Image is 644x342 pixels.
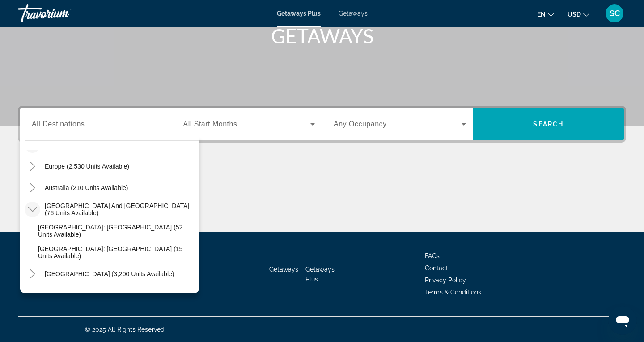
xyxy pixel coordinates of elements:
a: Getaways Plus [277,10,321,17]
span: [GEOGRAPHIC_DATA]: [GEOGRAPHIC_DATA] (15 units available) [38,245,195,260]
span: [GEOGRAPHIC_DATA]: [GEOGRAPHIC_DATA] (52 units available) [38,224,195,238]
button: [GEOGRAPHIC_DATA] (979 units available) [40,137,174,153]
button: [GEOGRAPHIC_DATA] and [GEOGRAPHIC_DATA] (76 units available) [40,201,199,217]
button: Toggle Caribbean & Atlantic Islands (979 units available) [25,137,40,153]
a: Getaways Plus [305,266,335,283]
span: Australia (210 units available) [45,184,128,191]
button: [GEOGRAPHIC_DATA] (3,200 units available) [40,266,178,282]
button: Toggle Australia (210 units available) [25,180,40,196]
span: Search [533,121,563,128]
button: Toggle Europe (2,530 units available) [25,159,40,174]
span: © 2025 All Rights Reserved. [85,326,166,333]
a: Privacy Policy [425,277,466,284]
iframe: Bouton de lancement de la fenêtre de messagerie [608,306,637,335]
button: Change language [537,8,554,21]
a: Travorium [18,2,107,25]
button: Search [473,108,624,140]
span: Any Occupancy [334,120,387,128]
span: USD [568,11,581,18]
span: Europe (2,530 units available) [45,163,129,170]
a: Getaways [339,10,368,17]
a: Contact [425,264,448,272]
span: All Destinations [32,120,85,128]
button: Change currency [568,8,589,21]
button: Toggle Central America (120 units available) [25,288,40,303]
button: Toggle South America (3,200 units available) [25,266,40,282]
button: Toggle South Pacific and Oceania (76 units available) [25,202,40,217]
button: Australia (210 units available) [40,180,133,196]
span: en [537,11,546,18]
span: SC [610,9,620,18]
span: All Start Months [183,120,237,128]
button: User Menu [603,4,626,23]
a: Getaways [269,266,298,273]
button: [GEOGRAPHIC_DATA]: [GEOGRAPHIC_DATA] (52 units available) [34,223,199,239]
span: [GEOGRAPHIC_DATA] and [GEOGRAPHIC_DATA] (76 units available) [45,202,195,216]
button: [GEOGRAPHIC_DATA]: [GEOGRAPHIC_DATA] (15 units available) [34,244,199,260]
button: Europe (2,530 units available) [40,158,134,174]
button: [GEOGRAPHIC_DATA] (120 units available) [40,287,174,303]
a: FAQs [425,252,440,260]
a: Terms & Conditions [425,289,481,296]
span: [GEOGRAPHIC_DATA] (3,200 units available) [45,270,174,277]
div: Search widget [20,108,624,140]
